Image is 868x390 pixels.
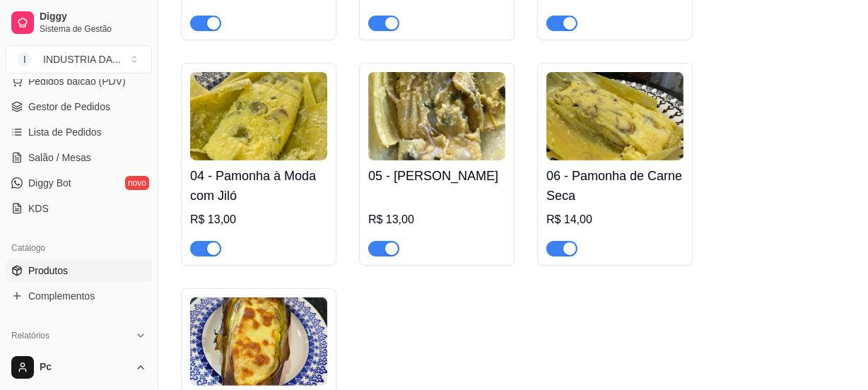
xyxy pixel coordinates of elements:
div: R$ 14,00 [546,211,684,228]
button: Select a team [6,45,152,73]
span: Pedidos balcão (PDV) [28,74,126,88]
span: Pc [40,361,129,374]
div: R$ 13,00 [368,211,505,228]
span: Lista de Pedidos [28,125,102,139]
span: Sistema de Gestão [40,23,146,35]
span: Gestor de Pedidos [28,100,110,114]
a: Produtos [6,259,152,282]
h4: 06 - Pamonha de Carne Seca [546,166,684,206]
span: I [18,52,32,66]
a: Gestor de Pedidos [6,95,152,118]
span: Diggy [40,11,146,23]
a: Diggy Botnovo [6,172,152,194]
div: R$ 13,00 [190,211,327,228]
div: INDUSTRIA DA ... [43,52,121,66]
span: Complementos [28,289,95,303]
h4: 05 - [PERSON_NAME] [368,166,505,186]
img: product-image [190,72,327,160]
a: Salão / Mesas [6,146,152,169]
a: DiggySistema de Gestão [6,6,152,40]
a: Complementos [6,285,152,307]
span: Diggy Bot [28,176,71,190]
span: Salão / Mesas [28,150,91,165]
a: KDS [6,197,152,220]
button: Pedidos balcão (PDV) [6,70,152,93]
span: Relatórios [11,330,49,341]
span: Produtos [28,264,68,278]
img: product-image [368,72,505,160]
h4: 04 - Pamonha à Moda com Jiló [190,166,327,206]
img: product-image [546,72,684,160]
div: Catálogo [6,237,152,259]
img: product-image [190,297,327,386]
a: Lista de Pedidos [6,121,152,143]
span: KDS [28,201,49,215]
button: Pc [6,350,152,384]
